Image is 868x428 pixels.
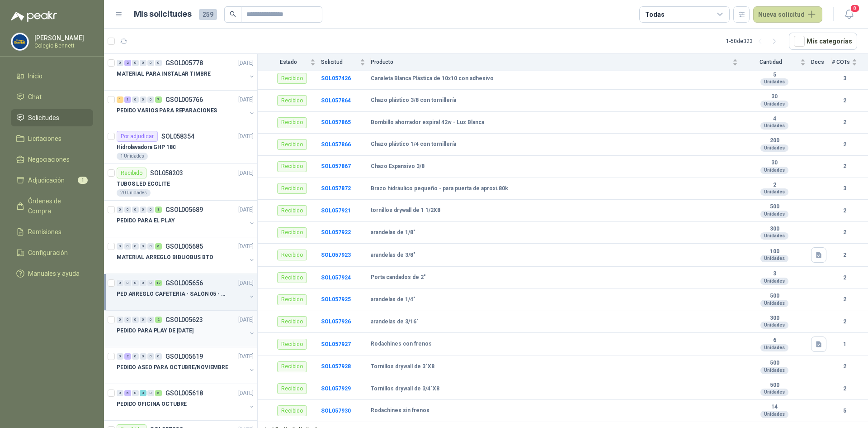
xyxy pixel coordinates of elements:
[165,243,203,250] p: GSOL005685
[117,317,123,323] div: 0
[321,229,351,236] a: SOL057922
[277,316,307,327] div: Recibido
[811,54,832,71] th: Docs
[277,405,307,416] div: Recibido
[117,204,255,233] a: 0 0 0 0 0 1 GSOL005689[DATE] PEDIDO PARA EL PLAY
[117,280,123,286] div: 0
[124,96,131,103] div: 1
[28,134,61,144] span: Licitaciones
[11,33,28,50] img: Company Logo
[371,407,429,414] b: Rodachines sin frenos
[28,248,68,258] span: Configuración
[321,385,351,392] b: SOL057929
[832,162,857,171] b: 2
[269,59,308,65] span: Estado
[321,97,351,104] a: SOL057864
[321,207,351,214] a: SOL057921
[28,269,80,279] span: Manuales y ayuda
[371,59,731,65] span: Producto
[155,96,162,103] div: 7
[117,106,217,115] p: PEDIDO VARIOS PARA REPARACIONES
[832,251,857,260] b: 2
[760,122,788,130] div: Unidades
[132,96,139,103] div: 0
[155,280,162,286] div: 17
[155,243,162,250] div: 6
[140,390,146,396] div: 4
[371,119,484,126] b: Bombillo ahorrador espiral 42w - Luz Blanca
[277,361,307,372] div: Recibido
[117,363,228,372] p: PEDIDO ASEO PARA OCTUBRE/NOVIEMBRE
[147,353,154,360] div: 0
[238,389,254,398] p: [DATE]
[199,9,217,20] span: 259
[321,318,351,325] a: SOL057926
[258,54,321,71] th: Estado
[140,280,146,286] div: 0
[760,232,788,240] div: Unidades
[238,279,254,288] p: [DATE]
[11,172,93,189] a: Adjudicación1
[165,317,203,323] p: GSOL005623
[371,163,425,170] b: Chazo Expansivo 3/8
[743,159,806,167] b: 30
[147,317,154,323] div: 0
[371,252,415,259] b: arandelas de 3/8"
[104,164,257,201] a: RecibidoSOL058203[DATE] TUBOS LED ECOLITE20 Unidades
[165,390,203,396] p: GSOL005618
[11,109,93,126] a: Solicitudes
[277,294,307,305] div: Recibido
[321,75,351,82] a: SOL057426
[321,163,351,169] a: SOL057867
[161,133,194,139] p: SOL058354
[760,322,788,329] div: Unidades
[117,207,123,213] div: 0
[117,60,123,66] div: 0
[832,184,857,193] b: 3
[165,207,203,213] p: GSOL005689
[832,74,857,83] b: 3
[165,353,203,360] p: GSOL005619
[321,252,351,258] a: SOL057923
[743,404,806,411] b: 14
[117,243,123,250] div: 0
[371,75,494,82] b: Canaleta Blanca Plástica de 10x10 con adhesivo
[832,96,857,105] b: 2
[117,58,255,87] a: 0 2 0 0 0 0 GSOL005778[DATE] MATERIAL PARA INSTALAR TIMBRE
[743,226,806,233] b: 300
[321,408,351,414] a: SOL057930
[277,205,307,216] div: Recibido
[165,60,203,66] p: GSOL005778
[371,54,743,71] th: Producto
[277,339,307,350] div: Recibido
[743,360,806,367] b: 500
[743,203,806,211] b: 500
[753,6,822,23] button: Nueva solicitud
[760,188,788,196] div: Unidades
[117,94,255,123] a: 1 1 0 0 0 7 GSOL005766[DATE] PEDIDO VARIOS PARA REPARACIONES
[841,6,857,23] button: 8
[117,290,229,298] p: PED ARREGLO CAFETERIA - SALÓN 05 - MATERIAL CARP.
[760,278,788,285] div: Unidades
[155,60,162,66] div: 0
[117,278,255,307] a: 0 0 0 0 0 17 GSOL005656[DATE] PED ARREGLO CAFETERIA - SALÓN 05 - MATERIAL CARP.
[155,317,162,323] div: 2
[140,207,146,213] div: 0
[371,97,456,104] b: Chazo plástico 3/8 con tornillería
[321,119,351,125] b: SOL057865
[760,300,788,307] div: Unidades
[117,390,123,396] div: 0
[147,207,154,213] div: 0
[124,60,131,66] div: 2
[321,141,351,148] b: SOL057866
[117,216,175,225] p: PEDIDO PARA EL PLAY
[743,337,806,344] b: 6
[371,229,415,236] b: arandelas de 1/8"
[124,317,131,323] div: 0
[117,131,158,142] div: Por adjudicar
[124,280,131,286] div: 0
[238,59,254,67] p: [DATE]
[277,227,307,238] div: Recibido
